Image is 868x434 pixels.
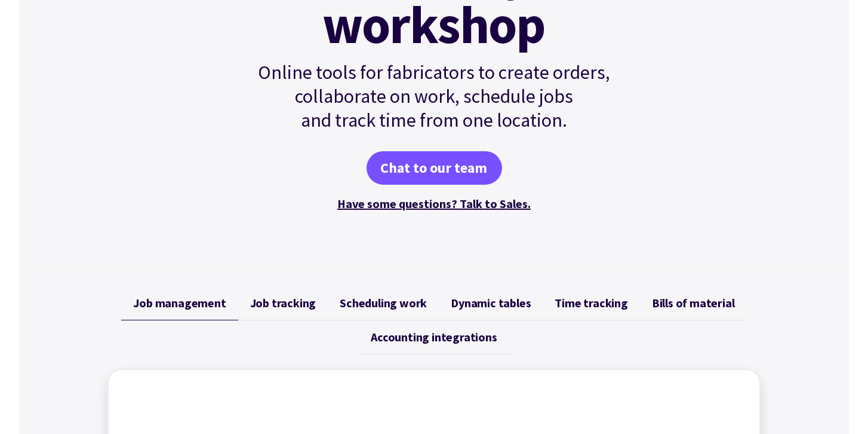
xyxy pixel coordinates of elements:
p: Online tools for fabricators to create orders, collaborate on work, schedule jobs and track time ... [232,60,636,132]
span: Time tracking [555,296,628,310]
span: Scheduling work [340,296,427,310]
span: Accounting integrations [371,330,497,344]
a: Chat to our team [367,151,502,185]
span: Bills of material [652,296,735,310]
span: Job tracking [250,296,316,310]
span: Dynamic tables [451,296,531,310]
span: Job management [133,296,226,310]
iframe: Chat Widget [669,305,868,434]
a: Have some questions? Talk to Sales. [337,196,531,211]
